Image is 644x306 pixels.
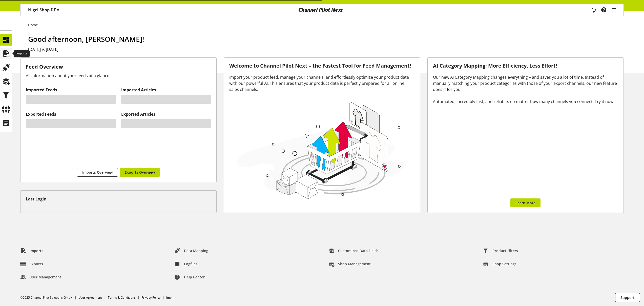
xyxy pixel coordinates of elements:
span: Support [620,295,635,300]
span: Exports [30,261,43,267]
span: Good afternoon, [PERSON_NAME]! [28,34,144,44]
h2: Imported Articles [121,87,211,93]
a: User Agreement [78,295,102,300]
a: Imports [16,246,47,255]
a: Privacy Policy [141,295,160,300]
span: Imports [30,248,43,253]
span: Product Filters [492,248,518,253]
div: Imports [14,50,30,57]
h3: Feed Overview [26,63,211,71]
a: Terms & Conditions [108,295,136,300]
h2: [DATE] is [DATE] [28,46,624,52]
a: Learn More [510,198,541,207]
p: - [26,202,211,207]
a: Shop Management [325,259,375,269]
span: Learn More [515,200,535,206]
button: Support [615,293,640,302]
span: Shop Settings [492,261,516,267]
div: Our new AI Category Mapping changes everything – and saves you a lot of time. Instead of manually... [433,74,618,105]
a: Shop Settings [479,259,521,269]
span: User Management [30,274,61,280]
h3: Welcome to Channel Pilot Next – the Fastest Tool for Feed Management! [229,63,414,69]
a: Data Mapping [171,246,212,255]
span: Exports Overview [125,170,155,175]
span: Shop Management [338,261,371,267]
a: User Management [16,273,65,282]
h3: AI Category Mapping: More Efficiency, Less Effort! [433,63,618,69]
h2: Imported Feeds [26,87,116,93]
span: ▾ [57,7,59,13]
li: ©2025 Channel Pilot Solutions GmbH [20,295,78,300]
nav: main navigation [20,4,624,16]
h2: Exported Feeds [26,111,116,117]
div: All information about your feeds at a glance [26,73,211,79]
a: Product Filters [479,246,522,255]
span: Customized Data Fields [338,248,379,253]
span: Imports Overview [82,170,113,175]
span: Data Mapping [184,248,208,253]
a: Imprint [166,295,176,300]
a: Help center [171,273,209,282]
div: Import your product feed, manage your channels, and effortlessly optimize your product data with ... [229,74,414,92]
a: Exports Overview [120,168,160,177]
p: Nigel Shop DE [28,7,59,13]
div: Last Login [26,196,211,202]
a: Customized Data Fields [325,246,383,255]
a: Imports Overview [77,168,118,177]
a: Exports [16,259,47,269]
h2: Exported Articles [121,111,211,117]
a: Logfiles [171,259,201,269]
span: Help center [184,274,205,280]
img: 78e1b9dcff1e8392d83655fcfc870417.svg [234,99,408,201]
span: Logfiles [184,261,197,267]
